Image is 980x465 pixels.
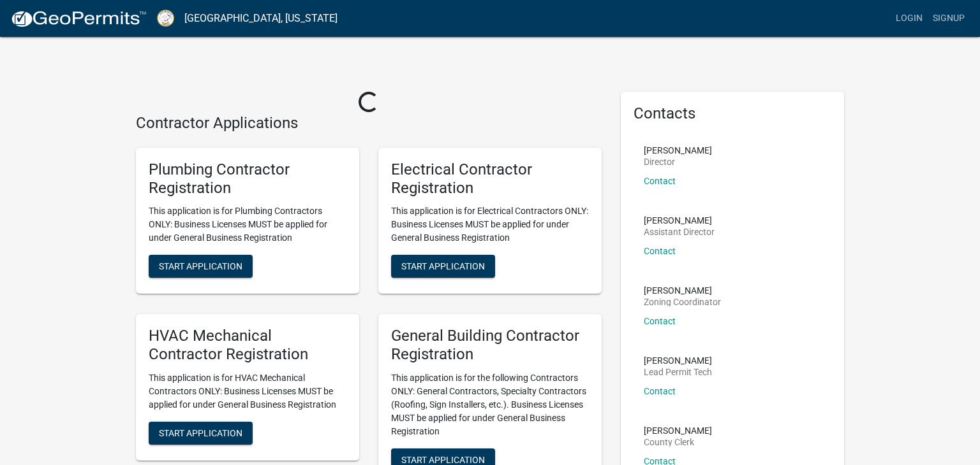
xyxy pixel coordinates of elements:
a: Contact [644,316,676,326]
h5: HVAC Mechanical Contractor Registration [149,327,346,364]
p: [PERSON_NAME] [644,216,715,225]
p: County Clerk [644,438,712,447]
h5: Contacts [634,104,831,123]
p: Zoning Coordinator [644,297,721,306]
p: Director [644,157,712,166]
button: Start Application [149,255,253,278]
p: This application is for the following Contractors ONLY: General Contractors, Specialty Contractor... [391,371,589,438]
span: Start Application [401,261,485,271]
p: [PERSON_NAME] [644,426,712,435]
a: Contact [644,386,676,396]
a: Contact [644,176,676,186]
img: Putnam County, Georgia [157,10,174,27]
p: [PERSON_NAME] [644,286,721,295]
h4: Contractor Applications [136,114,602,132]
button: Start Application [391,255,495,278]
p: Assistant Director [644,227,715,236]
p: This application is for HVAC Mechanical Contractors ONLY: Business Licenses MUST be applied for u... [149,371,346,411]
p: This application is for Plumbing Contractors ONLY: Business Licenses MUST be applied for under Ge... [149,204,346,245]
p: This application is for Electrical Contractors ONLY: Business Licenses MUST be applied for under ... [391,204,589,245]
a: [GEOGRAPHIC_DATA], [US_STATE] [184,8,338,29]
a: Login [891,6,928,31]
button: Start Application [149,422,253,445]
p: [PERSON_NAME] [644,146,712,155]
a: Contact [644,246,676,256]
a: Signup [928,6,970,31]
h5: Plumbing Contractor Registration [149,161,346,197]
span: Start Application [159,261,242,271]
p: [PERSON_NAME] [644,356,712,365]
h5: General Building Contractor Registration [391,327,589,364]
span: Start Application [401,454,485,464]
p: Lead Permit Tech [644,368,712,376]
h5: Electrical Contractor Registration [391,161,589,197]
span: Start Application [159,427,242,438]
